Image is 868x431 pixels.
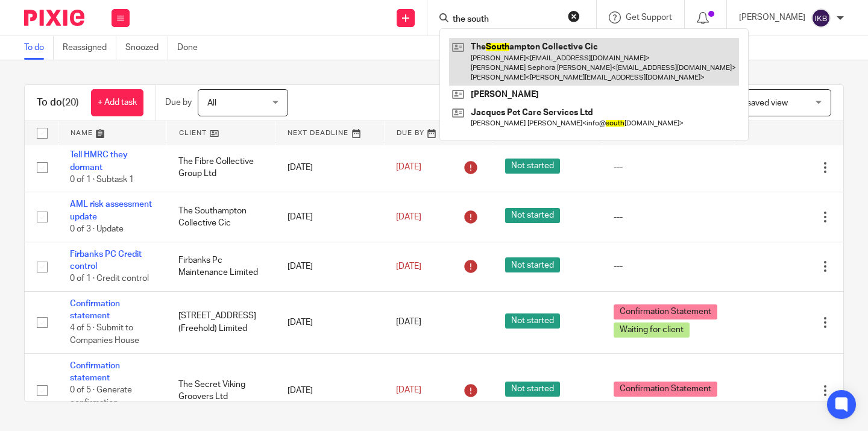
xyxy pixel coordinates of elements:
span: [DATE] [396,318,421,327]
button: Clear [568,10,580,22]
td: [DATE] [275,143,384,192]
span: (20) [62,98,79,107]
span: Not started [505,257,560,272]
span: [DATE] [396,262,421,271]
p: [PERSON_NAME] [739,11,805,24]
div: --- [614,211,722,223]
a: Confirmation statement [70,300,120,320]
img: svg%3E [811,8,831,28]
a: Reassigned [63,36,116,60]
p: Due by [165,96,192,109]
td: The Fibre Collective Group Ltd [166,143,275,192]
span: Get Support [626,13,672,22]
a: Done [177,36,207,60]
a: AML risk assessment update [70,200,152,221]
span: 4 of 5 · Submit to Companies House [70,324,139,345]
span: Not started [505,313,560,329]
span: 0 of 3 · Update [70,225,124,233]
a: Confirmation statement [70,362,120,382]
span: [DATE] [396,213,421,221]
span: All [207,99,216,107]
input: Search [451,14,560,25]
div: --- [614,260,722,272]
td: The Secret Viking Groovers Ltd [166,353,275,427]
a: Tell HMRC they dormant [70,151,128,171]
span: Confirmation Statement [614,382,717,397]
td: Firbanks Pc Maintenance Limited [166,242,275,291]
span: Not started [505,208,560,223]
h1: To do [37,96,79,109]
span: Not started [505,382,560,397]
a: Snoozed [125,36,168,60]
span: Not started [505,159,560,174]
span: Confirmation Statement [614,304,717,319]
td: [DATE] [275,291,384,353]
a: To do [24,36,54,60]
td: The Southampton Collective Cic [166,192,275,242]
span: Waiting for client [614,322,690,338]
span: Select saved view [720,99,788,107]
div: --- [614,162,722,174]
a: + Add task [91,89,143,116]
img: Pixie [24,10,84,26]
span: 0 of 5 · Generate confirmation statement [70,386,132,420]
span: [DATE] [396,163,421,172]
a: Firbanks PC Credit control [70,250,142,271]
span: 0 of 1 · Credit control [70,275,149,283]
td: [DATE] [275,353,384,427]
td: [DATE] [275,242,384,291]
td: [DATE] [275,192,384,242]
td: [STREET_ADDRESS] (Freehold) Limited [166,291,275,353]
span: 0 of 1 · Subtask 1 [70,175,134,184]
span: [DATE] [396,386,421,395]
